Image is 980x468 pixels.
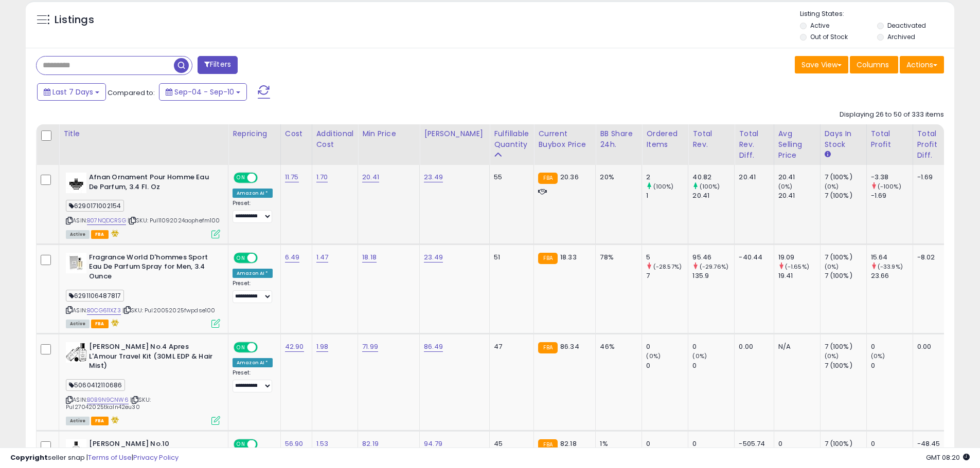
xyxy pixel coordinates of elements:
small: (0%) [825,182,839,191]
a: 23.49 [424,252,443,263]
a: 42.90 [285,342,304,352]
div: Preset: [233,200,273,223]
span: All listings currently available for purchase on Amazon [66,230,90,239]
div: 7 (100%) [825,361,866,370]
b: [PERSON_NAME] No.4 Apres L'Amour Travel Kit (30ML EDP & Hair Mist) [89,342,214,373]
div: -3.38 [871,173,913,182]
span: All listings currently available for purchase on Amazon [66,417,90,425]
img: 41ejoFX4mxL._SL40_.jpg [66,342,86,363]
div: 135.9 [692,271,734,280]
label: Archived [887,32,915,41]
a: 1.47 [316,252,329,263]
span: FBA [91,320,109,328]
div: 20.41 [739,173,765,182]
div: 7 (100%) [825,342,866,351]
h5: Listings [55,13,94,27]
button: Save View [795,56,848,73]
b: Fragrance World D'hommes Sport Eau De Parfum Spray for Men, 3.4 Ounce [89,253,214,284]
small: (-29.76%) [700,263,728,271]
div: 47 [494,342,526,351]
small: (-100%) [878,182,901,191]
div: 95.46 [692,253,734,262]
span: Columns [857,60,889,70]
span: | SKU: Pul27042025tkaln42eu30 [66,396,151,411]
small: (0%) [646,352,661,360]
a: Privacy Policy [133,453,179,462]
div: 1 [646,191,688,200]
div: 20.41 [692,191,734,200]
div: 0 [692,342,734,351]
span: Last 7 Days [52,87,93,97]
div: Current Buybox Price [538,128,591,150]
div: 0.00 [917,342,940,351]
a: 71.99 [362,342,378,352]
div: ASIN: [66,173,220,237]
div: 19.41 [778,271,820,280]
div: BB Share 24h. [600,128,637,150]
i: hazardous material [109,230,119,237]
a: B0CG611XZ3 [87,306,121,315]
div: -8.02 [917,253,940,262]
small: (0%) [871,352,885,360]
button: Last 7 Days [37,83,106,101]
small: (0%) [825,352,839,360]
div: 5 [646,253,688,262]
span: ON [235,343,247,352]
a: 23.49 [424,172,443,182]
a: 1.98 [316,342,329,352]
span: 6291106487817 [66,290,124,302]
div: N/A [778,342,812,351]
small: (0%) [825,263,839,271]
div: Preset: [233,280,273,303]
button: Columns [850,56,898,73]
small: (100%) [700,182,720,191]
div: Avg Selling Price [778,128,816,161]
div: 7 [646,271,688,280]
div: 20% [600,173,634,182]
span: 18.33 [560,252,577,262]
small: FBA [538,342,557,353]
div: -1.69 [917,173,940,182]
strong: Copyright [10,453,48,462]
div: Additional Cost [316,128,354,150]
div: seller snap | | [10,453,179,463]
small: (-28.57%) [653,263,682,271]
a: 1.70 [316,172,328,182]
small: (0%) [778,182,793,191]
div: 0 [646,361,688,370]
label: Deactivated [887,21,926,30]
div: 0 [646,342,688,351]
i: hazardous material [109,416,119,423]
div: 51 [494,253,526,262]
div: 23.66 [871,271,913,280]
a: Terms of Use [88,453,132,462]
div: 7 (100%) [825,253,866,262]
span: | SKU: Pul20052025fwpdse100 [122,306,216,314]
span: OFF [256,343,273,352]
small: FBA [538,253,557,264]
i: hazardous material [109,319,119,326]
div: ASIN: [66,253,220,327]
button: Sep-04 - Sep-10 [159,83,247,101]
span: All listings currently available for purchase on Amazon [66,320,90,328]
span: 86.34 [560,342,579,351]
div: 40.82 [692,173,734,182]
span: ON [235,253,247,262]
div: 78% [600,253,634,262]
div: 0 [692,361,734,370]
small: (-33.9%) [878,263,903,271]
small: Days In Stock. [825,150,831,159]
div: -40.44 [739,253,765,262]
div: 55 [494,173,526,182]
div: Displaying 26 to 50 of 333 items [840,110,944,120]
div: 0 [871,342,913,351]
span: OFF [256,174,273,182]
div: 7 (100%) [825,271,866,280]
div: 20.41 [778,191,820,200]
div: Title [63,128,224,139]
div: Fulfillable Quantity [494,128,529,150]
label: Active [810,21,829,30]
div: 7 (100%) [825,191,866,200]
img: 31bl7rQZRzL._SL40_.jpg [66,173,86,193]
div: Cost [285,128,308,139]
